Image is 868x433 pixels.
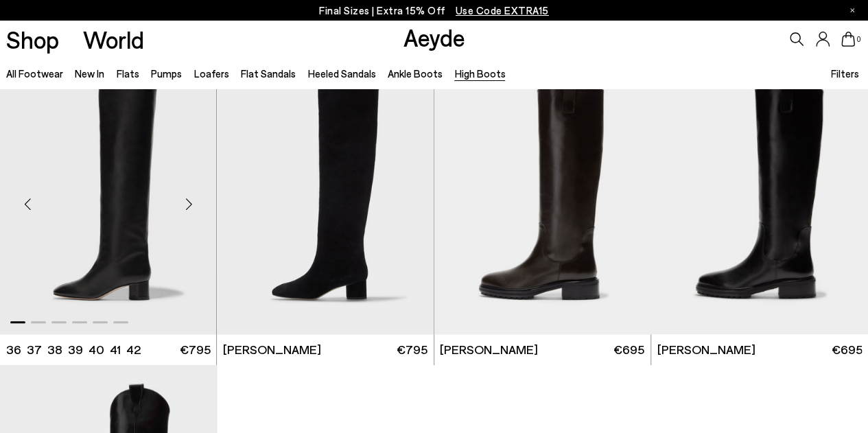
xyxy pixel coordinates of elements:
a: Ankle Boots [388,67,443,80]
li: 36 [6,341,21,358]
a: Flat Sandals [241,67,296,80]
div: Next slide [168,183,209,224]
a: High Boots [454,67,505,80]
a: World [83,27,144,51]
a: New In [75,67,104,80]
a: All Footwear [6,67,63,80]
li: 39 [68,341,83,358]
div: 1 / 6 [434,62,651,335]
a: Next slide Previous slide [217,62,433,335]
a: 0 [841,32,855,47]
li: 37 [27,341,42,358]
a: [PERSON_NAME] €695 [651,334,868,365]
img: Henry Knee-High Boots [651,62,868,335]
span: €795 [180,341,211,358]
span: [PERSON_NAME] [440,341,538,358]
span: [PERSON_NAME] [223,341,321,358]
div: Previous slide [7,183,48,224]
span: Navigate to /collections/ss25-final-sizes [456,4,549,16]
a: Pumps [151,67,182,80]
ul: variant [6,341,137,358]
span: [PERSON_NAME] [657,341,755,358]
div: 1 / 6 [217,62,434,335]
img: Willa Suede Over-Knee Boots [217,62,434,335]
span: Filters [831,67,859,80]
a: Heeled Sandals [307,67,375,80]
a: Loafers [194,67,229,80]
a: Flats [117,67,139,80]
a: [PERSON_NAME] €695 [434,334,650,365]
img: Henry Knee-High Boots [434,62,651,335]
span: €695 [613,341,644,358]
a: [PERSON_NAME] €795 [217,334,433,365]
li: 38 [47,341,62,358]
li: 41 [110,341,121,358]
a: Next slide Previous slide [434,62,650,335]
span: 0 [855,36,862,43]
li: 42 [126,341,141,358]
li: 40 [89,341,104,358]
a: Aeyde [403,23,465,51]
a: Shop [6,27,59,51]
span: €795 [397,341,427,358]
p: Final Sizes | Extra 15% Off [319,2,549,19]
span: €695 [831,341,862,358]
